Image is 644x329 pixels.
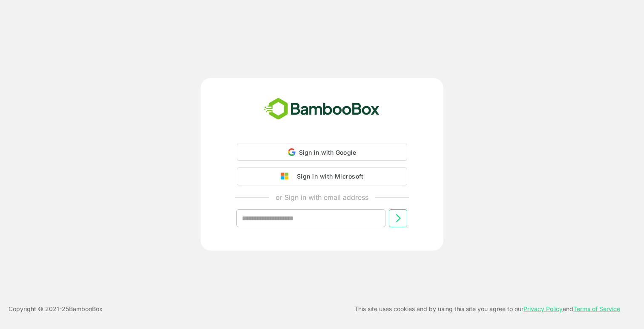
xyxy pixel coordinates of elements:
[276,192,368,202] p: or Sign in with email address
[573,305,620,312] a: Terms of Service
[293,171,363,182] div: Sign in with Microsoft
[299,149,356,156] span: Sign in with Google
[237,167,407,185] button: Sign in with Microsoft
[281,173,293,180] img: google
[259,95,384,123] img: bamboobox
[237,144,407,161] div: Sign in with Google
[354,304,620,314] p: This site uses cookies and by using this site you agree to our and
[523,305,563,312] a: Privacy Policy
[9,304,103,314] p: Copyright © 2021- 25 BambooBox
